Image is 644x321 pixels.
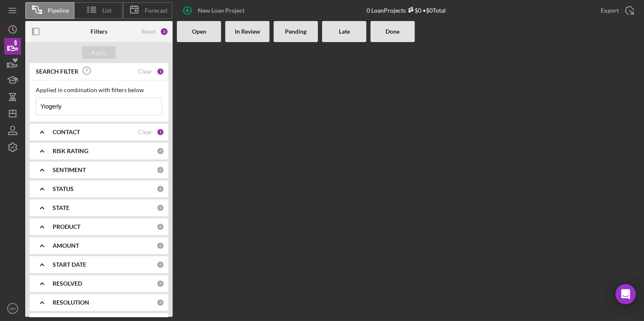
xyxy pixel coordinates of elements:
[406,7,421,14] div: $0
[102,7,112,14] span: List
[4,300,21,317] button: NN
[53,242,79,249] b: AMOUNT
[192,28,206,35] b: Open
[53,186,74,192] b: STATUS
[177,2,253,19] button: New Loan Project
[198,2,245,19] div: New Loan Project
[157,185,164,193] div: 0
[157,128,164,136] div: 1
[53,148,88,154] b: RISK RATING
[615,284,636,304] div: Open Intercom Messenger
[53,261,86,268] b: START DATE
[138,129,152,135] div: Clear
[91,46,107,59] div: Apply
[592,2,640,19] button: Export
[157,280,164,287] div: 0
[601,2,619,19] div: Export
[157,147,164,155] div: 0
[36,68,78,75] b: SEARCH FILTER
[53,223,80,230] b: PRODUCT
[36,87,162,93] div: Applied in combination with filters below
[285,28,306,35] b: Pending
[157,299,164,306] div: 0
[157,68,164,75] div: 1
[53,280,82,287] b: RESOLVED
[53,204,69,211] b: STATE
[157,204,164,212] div: 0
[48,7,69,14] span: Pipeline
[141,28,156,35] div: Reset
[339,28,350,35] b: Late
[157,242,164,249] div: 0
[53,167,86,173] b: SENTIMENT
[10,306,16,311] text: NN
[386,28,399,35] b: Done
[157,261,164,268] div: 0
[157,223,164,231] div: 0
[138,68,152,75] div: Clear
[160,27,168,36] div: 2
[82,46,116,59] button: Apply
[53,129,80,135] b: CONTACT
[367,7,446,14] div: 0 Loan Projects • $0 Total
[145,7,168,14] span: Forecast
[90,28,107,35] b: Filters
[53,299,89,306] b: RESOLUTION
[235,28,260,35] b: In Review
[157,166,164,174] div: 0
